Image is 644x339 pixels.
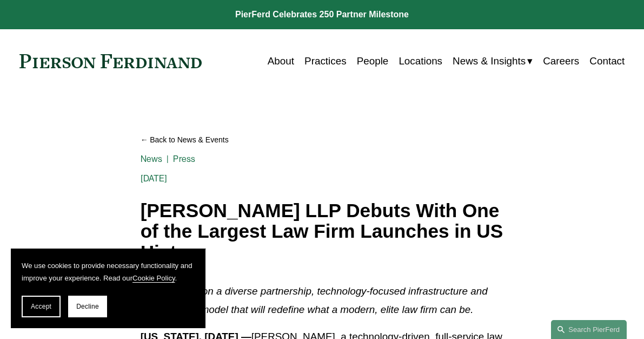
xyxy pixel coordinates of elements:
[173,154,195,164] a: Press
[304,51,347,71] a: Practices
[453,52,526,70] span: News & Insights
[268,51,294,71] a: About
[141,285,490,315] em: Firm to focus on a diverse partnership, technology-focused infrastructure and client-centric mode...
[141,154,163,164] a: News
[11,249,205,328] section: Cookie banner
[132,274,175,282] a: Cookie Policy
[68,296,107,317] button: Decline
[357,51,389,71] a: People
[76,303,99,310] span: Decline
[551,320,627,339] a: Search this site
[141,173,168,184] span: [DATE]
[141,131,504,149] a: Back to News & Events
[453,51,533,71] a: folder dropdown
[22,296,61,317] button: Accept
[543,51,579,71] a: Careers
[141,200,504,263] h1: [PERSON_NAME] LLP Debuts With One of the Largest Law Firm Launches in US History
[22,259,195,285] p: We use cookies to provide necessary functionality and improve your experience. Read our .
[589,51,625,71] a: Contact
[399,51,442,71] a: Locations
[31,303,51,310] span: Accept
